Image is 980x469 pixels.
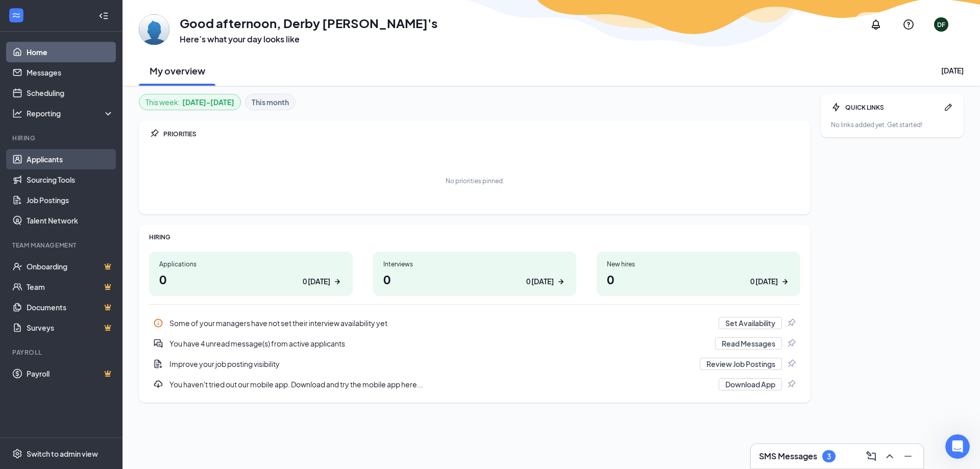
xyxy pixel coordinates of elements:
[149,313,800,333] a: InfoSome of your managers have not set their interview availability yetSet AvailabilityPin
[159,260,342,268] div: Applications
[780,277,790,287] svg: ArrowRight
[831,120,953,129] div: No links added yet. Get started!
[27,83,114,103] a: Scheduling
[153,318,163,328] svg: Info
[11,10,21,20] svg: WorkstreamLogo
[182,96,234,108] b: [DATE] - [DATE]
[27,149,114,169] a: Applicants
[149,354,800,374] div: Improve your job posting visibility
[870,18,882,31] svg: Notifications
[383,260,567,268] div: Interviews
[149,233,800,241] div: HIRING
[902,18,915,31] svg: QuestionInfo
[556,277,566,287] svg: ArrowRight
[902,450,914,462] svg: Minimize
[149,374,800,394] a: DownloadYou haven't tried out our mobile app. Download and try the mobile app here...Download AppPin
[27,62,114,83] a: Messages
[719,378,782,390] button: Download App
[12,108,22,118] svg: Analysis
[150,64,205,77] h2: My overview
[149,252,353,296] a: Applications00 [DATE]ArrowRight
[27,42,114,62] a: Home
[884,450,896,462] svg: ChevronUp
[149,333,800,354] div: You have 4 unread message(s) from active applicants
[180,14,437,32] h1: Good afternoon, Derby [PERSON_NAME]'s
[27,108,114,118] div: Reporting
[526,276,554,287] div: 0 [DATE]
[27,317,114,338] a: SurveysCrown
[27,277,114,297] a: TeamCrown
[862,448,878,464] button: ComposeMessage
[700,358,782,370] button: Review Job Postings
[252,96,289,108] b: This month
[159,270,342,288] h1: 0
[169,318,713,328] div: Some of your managers have not set their interview availability yet
[943,102,953,112] svg: Pen
[169,379,713,389] div: You haven't tried out our mobile app. Download and try the mobile app here...
[169,338,709,349] div: You have 4 unread message(s) from active applicants
[12,241,112,250] div: Team Management
[153,379,163,389] svg: Download
[899,448,915,464] button: Minimize
[149,333,800,354] a: DoubleChatActiveYou have 4 unread message(s) from active applicantsRead MessagesPin
[149,354,800,374] a: DocumentAddImprove your job posting visibilityReview Job PostingsPin
[786,379,796,389] svg: Pin
[373,252,577,296] a: Interviews00 [DATE]ArrowRight
[715,337,782,350] button: Read Messages
[937,20,945,29] div: DF
[607,260,790,268] div: New hires
[27,297,114,317] a: DocumentsCrown
[845,103,939,112] div: QUICK LINKS
[12,134,112,142] div: Hiring
[27,363,114,384] a: PayrollCrown
[12,449,22,459] svg: Settings
[719,317,782,329] button: Set Availability
[149,129,159,139] svg: Pin
[750,276,778,287] div: 0 [DATE]
[941,65,964,76] div: [DATE]
[831,102,841,112] svg: Bolt
[145,96,234,108] div: This week :
[27,169,114,190] a: Sourcing Tools
[786,359,796,369] svg: Pin
[880,448,897,464] button: ChevronUp
[332,277,342,287] svg: ArrowRight
[27,256,114,277] a: OnboardingCrown
[607,270,790,288] h1: 0
[446,177,504,185] div: No priorities pinned.
[163,130,800,138] div: PRIORITIES
[597,252,800,296] a: New hires00 [DATE]ArrowRight
[149,374,800,394] div: You haven't tried out our mobile app. Download and try the mobile app here...
[12,348,112,357] div: Payroll
[759,451,817,462] h3: SMS Messages
[865,450,877,462] svg: ComposeMessage
[153,359,163,369] svg: DocumentAdd
[99,11,109,21] svg: Collapse
[27,210,114,231] a: Talent Network
[945,434,970,459] iframe: Intercom live chat
[139,14,169,45] img: Derby Freddy's
[383,270,567,288] h1: 0
[169,359,694,369] div: Improve your job posting visibility
[786,318,796,328] svg: Pin
[303,276,330,287] div: 0 [DATE]
[827,452,831,461] div: 3
[180,34,437,45] h3: Here’s what your day looks like
[27,449,98,459] div: Switch to admin view
[786,338,796,349] svg: Pin
[27,190,114,210] a: Job Postings
[153,338,163,349] svg: DoubleChatActive
[149,313,800,333] div: Some of your managers have not set their interview availability yet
